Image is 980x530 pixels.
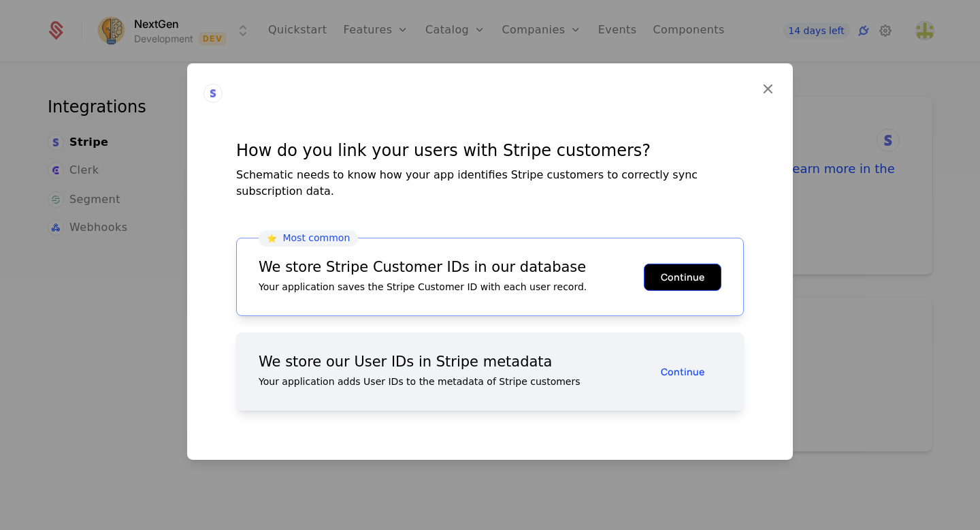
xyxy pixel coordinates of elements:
[259,355,644,369] div: We store our User IDs in Stripe metadata
[236,140,744,161] div: How do you link your users with Stripe customers?
[259,260,644,275] div: We store Stripe Customer IDs in our database
[644,358,721,385] button: Continue
[236,167,744,200] div: Schematic needs to know how your app identifies Stripe customers to correctly sync subscription d...
[259,280,644,294] div: Your application saves the Stripe Customer ID with each user record.
[259,375,644,388] div: Your application adds User IDs to the metadata of Stripe customers
[282,232,350,243] span: Most common
[267,234,277,243] span: ⭐️
[644,263,721,290] button: Continue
